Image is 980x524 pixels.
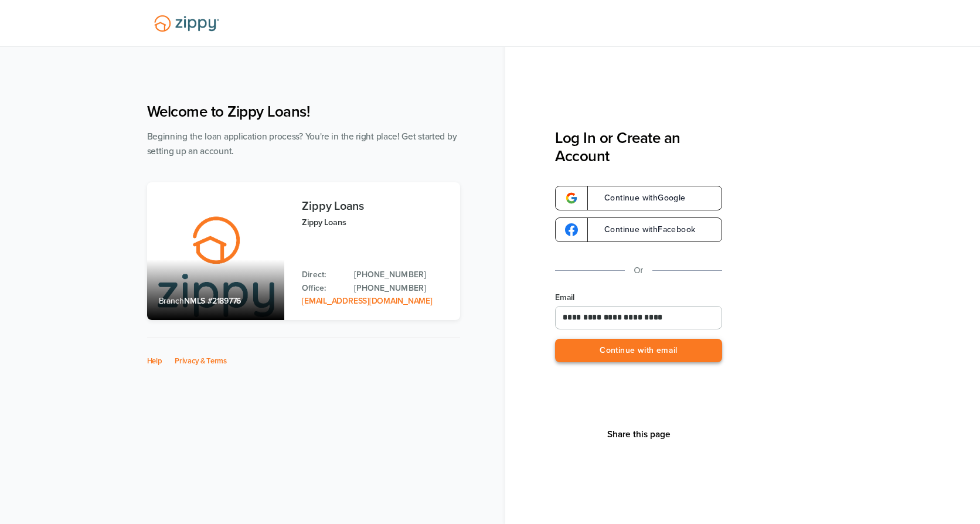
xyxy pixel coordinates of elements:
span: Continue with Facebook [593,226,695,234]
a: Help [147,356,162,366]
label: Email [555,292,722,304]
a: Email Address: zippyguide@zippymh.com [302,296,432,306]
span: NMLS #2189776 [184,296,241,306]
span: Continue with Google [593,194,686,202]
a: Office Phone: 512-975-2947 [354,282,448,295]
img: google-logo [565,192,578,205]
p: Or [634,263,644,278]
img: Lender Logo [147,10,226,37]
a: google-logoContinue withGoogle [555,186,722,210]
span: Beginning the loan application process? You're in the right place! Get started by setting up an a... [147,131,457,156]
h3: Log In or Create an Account [555,129,722,165]
a: Direct Phone: 512-975-2947 [354,268,448,281]
button: Share This Page [604,428,674,440]
img: google-logo [565,223,578,236]
a: google-logoContinue withFacebook [555,217,722,242]
button: Continue with email [555,339,722,363]
input: Email Address [555,306,722,329]
p: Office: [302,282,342,295]
a: Privacy & Terms [175,356,227,366]
h3: Zippy Loans [302,200,448,213]
span: Branch [159,296,185,306]
p: Zippy Loans [302,216,448,229]
h1: Welcome to Zippy Loans! [147,103,460,121]
p: Direct: [302,268,342,281]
